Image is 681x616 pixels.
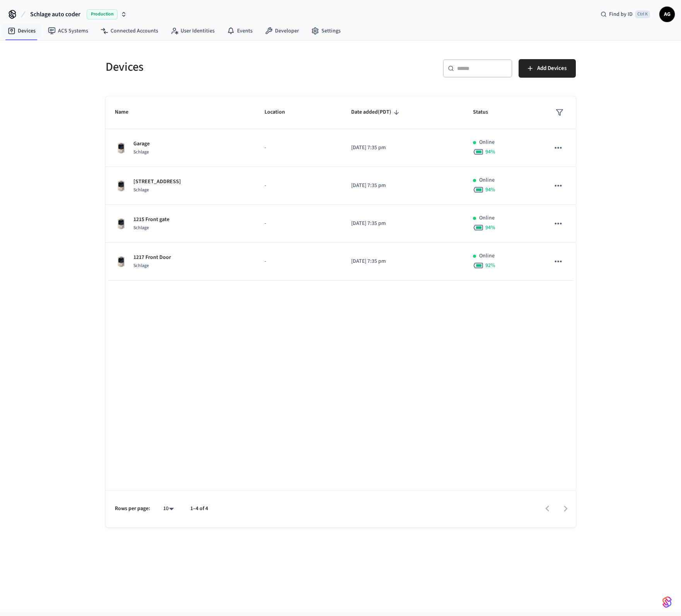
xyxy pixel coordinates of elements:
[133,187,149,193] span: Schlage
[190,505,208,513] p: 1–4 of 4
[479,176,495,184] p: Online
[265,220,333,228] p: -
[351,220,454,228] p: [DATE] 7:35 pm
[133,149,149,155] span: Schlage
[265,144,333,152] p: -
[351,106,401,118] span: Date added(PDT)
[133,262,149,269] span: Schlage
[115,218,127,230] img: Schlage Sense Smart Deadbolt with Camelot Trim, Front
[635,10,650,18] span: Ctrl K
[485,224,495,231] span: 94 %
[659,7,675,22] button: AG
[133,216,169,224] p: 1215 Front gate
[115,142,127,154] img: Schlage Sense Smart Deadbolt with Camelot Trim, Front
[30,10,80,19] span: Schlage auto coder
[2,24,42,38] a: Devices
[164,24,221,38] a: User Identities
[537,63,567,73] span: Add Devices
[473,106,498,118] span: Status
[106,96,576,281] table: sticky table
[485,262,495,269] span: 92 %
[133,225,149,231] span: Schlage
[609,10,633,18] span: Find by ID
[115,106,138,118] span: Name
[485,148,495,156] span: 94 %
[259,24,305,38] a: Developer
[94,24,164,38] a: Connected Accounts
[351,182,454,190] p: [DATE] 7:35 pm
[479,252,495,260] p: Online
[351,144,454,152] p: [DATE] 7:35 pm
[479,214,495,222] p: Online
[115,180,127,192] img: Schlage Sense Smart Deadbolt with Camelot Trim, Front
[351,257,454,265] p: [DATE] 7:35 pm
[485,186,495,194] span: 94 %
[594,7,656,21] div: Find by IDCtrl K
[115,505,150,513] p: Rows per page:
[133,178,181,186] p: [STREET_ADDRESS]
[133,254,171,262] p: 1217 Front Door
[519,59,576,78] button: Add Devices
[662,596,672,608] img: SeamLogoGradient.69752ec5.svg
[115,255,127,268] img: Schlage Sense Smart Deadbolt with Camelot Trim, Front
[660,7,674,21] span: AG
[159,503,178,514] div: 10
[265,182,333,190] p: -
[87,9,118,19] span: Production
[106,59,336,75] h5: Devices
[133,140,150,148] p: Garage
[265,257,333,265] p: -
[221,24,259,38] a: Events
[42,24,94,38] a: ACS Systems
[479,138,495,146] p: Online
[305,24,347,38] a: Settings
[265,106,295,118] span: Location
